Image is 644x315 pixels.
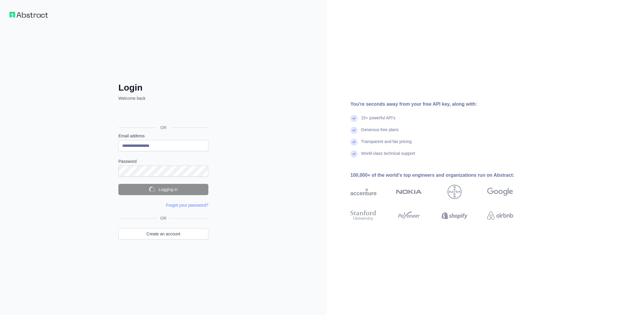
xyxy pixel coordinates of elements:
[396,209,422,222] img: payoneer
[487,185,513,199] img: google
[361,139,412,150] div: Transparent and fair pricing
[9,12,48,18] img: Workflow
[361,115,395,127] div: 15+ powerful API's
[118,158,208,164] label: Password
[487,209,513,222] img: airbnb
[115,108,210,121] iframe: Schaltfläche „Über Google anmelden“
[166,203,208,208] a: Forgot your password?
[350,139,358,146] img: check mark
[396,185,422,199] img: nokia
[350,101,532,108] div: You're seconds away from your free API key, along with:
[118,82,208,93] h2: Login
[118,133,208,139] label: Email address
[118,108,207,121] div: Über Google anmelden. Wird in neuem Tab geöffnet.
[442,209,468,222] img: shopify
[350,185,376,199] img: accenture
[118,184,208,195] button: Logging in
[350,209,376,222] img: stanford university
[158,215,169,221] span: OR
[361,150,415,162] div: World-class technical support
[361,127,399,139] div: Generous free plans
[350,150,358,157] img: check mark
[118,95,208,101] p: Welcome back
[156,125,171,131] span: OR
[350,172,532,179] div: 100,000+ of the world's top engineers and organizations run on Abstract:
[350,115,358,122] img: check mark
[447,185,462,199] img: bayer
[118,228,208,240] a: Create an account
[350,127,358,134] img: check mark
